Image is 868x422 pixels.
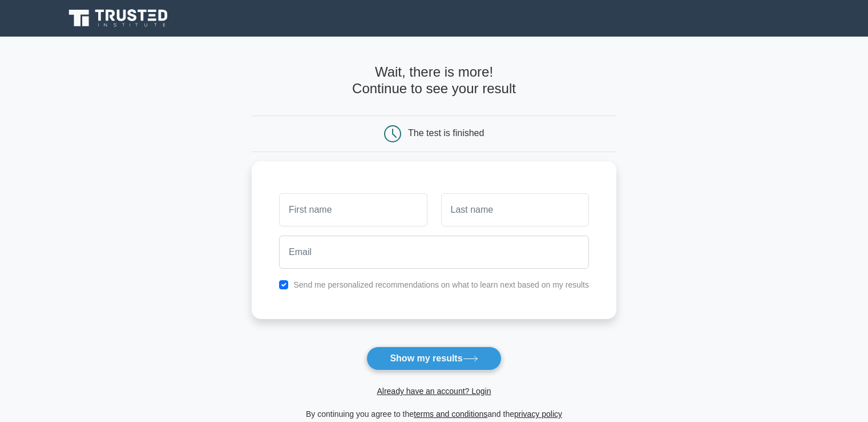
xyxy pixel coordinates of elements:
a: Already have an account? Login [377,387,491,396]
input: Last name [441,193,589,226]
label: Send me personalized recommendations on what to learn next based on my results [293,280,589,289]
div: By continuing you agree to the and the [245,407,623,421]
input: Email [279,236,589,269]
input: First name [279,193,427,226]
div: The test is finished [408,128,484,138]
button: Show my results [366,347,501,371]
h4: Wait, there is more! Continue to see your result [252,64,616,97]
a: terms and conditions [414,409,487,419]
a: privacy policy [514,409,562,419]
